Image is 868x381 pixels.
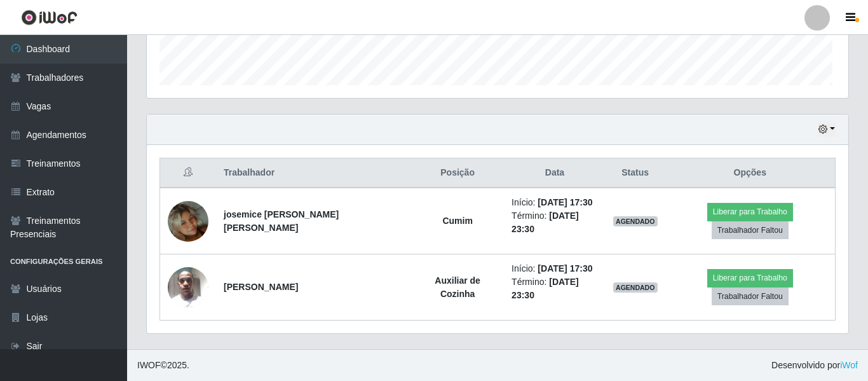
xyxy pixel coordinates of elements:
[840,360,858,370] a: iWof
[538,197,592,207] time: [DATE] 17:30
[504,158,606,188] th: Data
[712,221,789,239] button: Trabalhador Faltou
[512,275,598,302] li: Término:
[613,216,658,226] span: AGENDADO
[168,185,208,258] img: 1741955562946.jpeg
[707,269,793,287] button: Liberar para Trabalho
[665,158,836,188] th: Opções
[168,260,208,314] img: 1689468320787.jpeg
[512,196,598,209] li: Início:
[137,360,161,370] span: IWOF
[137,359,189,372] span: © 2025 .
[216,158,411,188] th: Trabalhador
[442,216,472,226] strong: Cumim
[224,282,298,292] strong: [PERSON_NAME]
[512,262,598,275] li: Início:
[613,282,658,293] span: AGENDADO
[435,275,480,299] strong: Auxiliar de Cozinha
[411,158,504,188] th: Posição
[224,209,339,233] strong: josemice [PERSON_NAME] [PERSON_NAME]
[21,10,78,25] img: CoreUI Logo
[771,359,858,372] span: Desenvolvido por
[538,263,592,274] time: [DATE] 17:30
[712,287,789,305] button: Trabalhador Faltou
[606,158,665,188] th: Status
[512,209,598,236] li: Término:
[707,203,793,221] button: Liberar para Trabalho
